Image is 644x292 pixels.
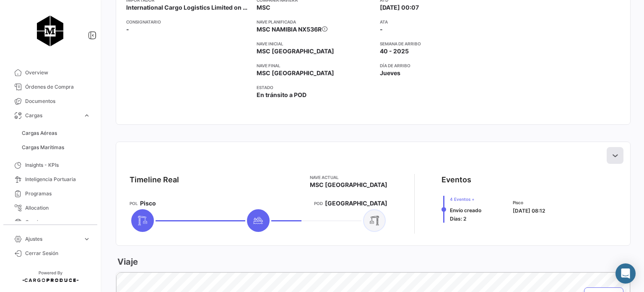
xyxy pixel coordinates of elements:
[257,69,334,77] span: MSC [GEOGRAPHIC_DATA]
[25,83,91,91] span: Órdenes de Compra
[380,18,497,25] app-card-info-title: ATA
[7,94,94,108] a: Documentos
[257,3,270,12] span: MSC
[380,3,419,12] span: [DATE] 00:07
[22,144,64,151] span: Cargas Marítimas
[130,200,138,207] app-card-info-title: POL
[126,25,129,34] span: -
[25,218,91,226] span: Courier
[25,112,80,119] span: Cargas
[257,47,334,55] span: MSC [GEOGRAPHIC_DATA]
[257,40,374,47] app-card-info-title: Nave inicial
[513,199,545,206] span: Pisco
[314,200,323,207] app-card-info-title: POD
[380,47,409,55] span: 40 - 2025
[325,199,387,208] span: [GEOGRAPHIC_DATA]
[257,18,374,25] app-card-info-title: Nave planificada
[615,263,636,284] div: Abrir Intercom Messenger
[7,66,94,80] a: Overview
[380,40,497,47] app-card-info-title: Semana de Arribo
[130,174,179,186] div: Timeline Real
[140,199,156,208] span: Pisco
[441,174,471,186] div: Eventos
[25,235,80,243] span: Ajustes
[22,129,57,137] span: Cargas Aéreas
[380,25,383,34] span: -
[126,3,250,12] span: International Cargo Logistics Limited on behalf of UNITED EXPORTS LIMITED
[7,80,94,94] a: Órdenes de Compra
[310,181,387,189] span: MSC [GEOGRAPHIC_DATA]
[513,208,545,214] span: [DATE] 08:12
[257,26,322,33] span: MSC NAMIBIA NX536R
[310,174,387,181] app-card-info-title: Nave actual
[450,216,466,222] span: Días: 2
[7,172,94,187] a: Inteligencia Portuaria
[126,18,250,25] app-card-info-title: Consignatario
[7,158,94,172] a: Insights - KPIs
[18,141,94,154] a: Cargas Marítimas
[25,204,91,212] span: Allocation
[257,84,374,91] app-card-info-title: Estado
[380,69,400,77] span: Jueves
[25,176,91,183] span: Inteligencia Portuaria
[7,201,94,215] a: Allocation
[450,196,481,203] span: 4 Eventos +
[257,62,374,69] app-card-info-title: Nave final
[450,207,481,213] span: Envío creado
[25,190,91,197] span: Programas
[18,127,94,139] a: Cargas Aéreas
[83,235,91,243] span: expand_more
[7,187,94,201] a: Programas
[380,62,497,69] app-card-info-title: Día de Arribo
[83,112,91,119] span: expand_more
[25,69,91,76] span: Overview
[7,215,94,229] a: Courier
[25,250,91,257] span: Cerrar Sesión
[116,256,138,268] h3: Viaje
[25,161,91,169] span: Insights - KPIs
[25,97,91,105] span: Documentos
[257,91,306,99] span: En tránsito a POD
[29,10,71,52] img: migiva.png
